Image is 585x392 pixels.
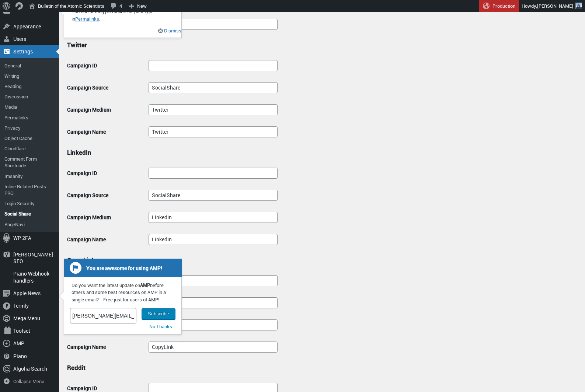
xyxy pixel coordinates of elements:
h2: LinkedIn [67,149,578,156]
a: Dismiss [163,27,181,34]
input: Subscribe [142,308,175,319]
h3: You are awesome for using AMP! [64,259,182,277]
b: AMP [140,282,150,288]
h2: Copy Link [67,257,578,263]
label: Campaign Name [67,236,106,243]
label: Campaign Name [67,344,106,351]
span: [PERSON_NAME] [537,3,573,9]
a: No Thanks [149,321,172,332]
label: Campaign Source [67,84,108,91]
a: Permalinks [75,15,99,22]
label: Campaign Name [67,129,106,136]
label: Campaign ID [67,170,97,177]
h2: Twitter [67,42,578,48]
label: Campaign Medium [67,106,111,113]
p: Do you want the latest update on before others and some best resources on AMP in a single email? ... [64,282,181,304]
label: Campaign ID [67,385,97,392]
input: Email* [70,308,136,323]
p: You can setting permalink for post type in . [64,8,181,22]
h2: Reddit [67,364,578,371]
label: Campaign Source [67,192,108,199]
label: Campaign ID [67,62,97,69]
label: Campaign Medium [67,214,111,221]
